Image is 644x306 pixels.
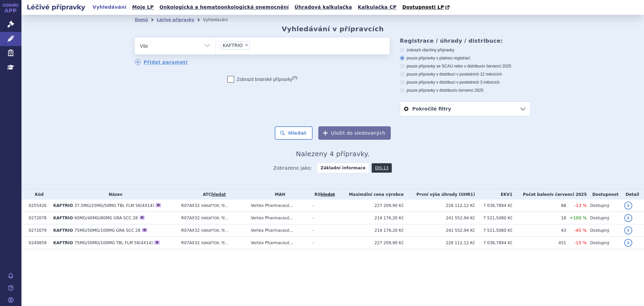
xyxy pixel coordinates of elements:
[404,237,475,249] td: 226 112,12 Kč
[130,3,156,12] a: Moje LP
[400,80,531,85] label: pouze přípravky v distribuci v posledních 3 měsících
[475,189,513,200] th: EKV1
[201,204,228,208] span: IVAKAFTOR, TE...
[513,237,566,249] td: 451
[337,200,404,212] td: 227 209,90 Kč
[475,200,513,212] td: 7 038,7894 Kč
[400,3,453,12] a: Dostupnosti LP
[624,239,632,247] a: detail
[223,43,243,48] span: KAFTRIO
[621,189,644,200] th: Detail
[337,237,404,249] td: 227 209,90 Kč
[400,38,531,44] h3: Registrace / úhrady / distribuce:
[248,189,309,200] th: MAH
[356,3,399,12] a: Kalkulačka CP
[248,224,309,237] td: Vertex Pharmaceut...
[181,228,200,233] span: R07AX32
[402,4,444,10] span: Dostupnosti LP
[587,237,621,249] td: Dostupný
[292,3,354,12] a: Úhradová kalkulačka
[309,224,337,237] td: -
[574,240,587,245] span: -15 %
[309,212,337,224] td: -
[337,224,404,237] td: 214 176,20 Kč
[513,212,566,224] td: 18
[248,212,309,224] td: Vertex Pharmaceut...
[245,43,249,47] span: ×
[587,189,621,200] th: Dostupnost
[140,216,145,220] div: O
[156,203,161,207] div: O
[513,189,587,200] th: Počet balení
[337,212,404,224] td: 214 176,20 Kč
[404,189,475,200] th: První výše úhrady (UHR1)
[475,237,513,249] td: 7 038,7894 Kč
[587,200,621,212] td: Dostupný
[181,241,200,245] span: R07AX32
[570,215,587,220] span: +100 %
[227,76,298,83] label: Zobrazit bratrské přípravky
[273,163,312,173] span: Zobrazeno jako:
[317,163,369,173] strong: Základní informace
[404,200,475,212] td: 226 112,12 Kč
[455,88,483,93] span: v červenci 2025
[275,126,313,140] button: Hledat
[551,192,587,197] span: v červenci 2025
[624,202,632,210] a: detail
[320,192,335,197] del: hledat
[318,126,391,140] button: Uložit do sledovaných
[154,241,160,245] div: O
[320,192,335,197] a: vyhledávání neobsahuje žádnou platnou referenční skupinu
[53,203,73,208] span: KAFTRIO
[400,72,531,77] label: pouze přípravky v distribuci v posledních 12 měsících
[25,200,50,212] td: 0255426
[53,228,73,233] span: KAFTRIO
[296,150,370,158] span: Nalezeny 4 přípravky.
[513,224,566,237] td: 43
[74,228,141,233] span: 75MG/50MG/100MG GRA SCC 28
[53,241,73,245] span: KAFTRIO
[157,3,291,12] a: Onkologická a hematoonkologická onemocnění
[483,64,511,69] span: v červenci 2025
[587,212,621,224] td: Dostupný
[309,237,337,249] td: -
[624,226,632,234] a: detail
[201,241,228,245] span: IVAKAFTOR, TE...
[178,189,247,200] th: ATC
[201,229,228,232] span: IVAKAFTOR, TE...
[74,216,138,220] span: 60MG/40MG/80MG GRA SCC 28
[201,216,228,220] span: IVAKAFTOR, TE...
[475,224,513,237] td: 7 521,5080 Kč
[309,189,337,200] th: RS
[203,15,236,25] li: Vyhledávání
[74,203,154,208] span: 37,5MG/25MG/50MG TBL FLM 56(4X14)
[404,212,475,224] td: 241 552,94 Kč
[135,59,188,65] a: Přidat parametr
[400,88,531,93] label: pouze přípravky v distribuci
[400,63,531,69] label: pouze přípravky ve SCAU nebo v distribuci
[248,237,309,249] td: Vertex Pharmaceut...
[53,216,73,220] span: KAFTRIO
[400,102,530,116] a: Pokročilé filtry
[25,224,50,237] td: 0272079
[25,237,50,249] td: 0249859
[574,203,587,208] span: -13 %
[25,189,50,200] th: Kód
[135,17,148,22] a: Domů
[50,189,178,200] th: Název
[74,241,153,245] span: 75MG/50MG/100MG TBL FLM 56(4X14)
[21,2,91,12] h2: Léčivé přípravky
[587,224,621,237] td: Dostupný
[157,17,194,22] a: Léčivé přípravky
[475,212,513,224] td: 7 521,5080 Kč
[292,76,297,80] abbr: (?)
[142,228,147,232] div: O
[25,212,50,224] td: 0272078
[211,192,226,197] a: hledat
[337,189,404,200] th: Maximální cena výrobce
[513,200,566,212] td: 88
[404,224,475,237] td: 241 552,94 Kč
[282,25,384,33] h2: Vyhledávání v přípravcích
[181,203,200,208] span: R07AX32
[309,200,337,212] td: -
